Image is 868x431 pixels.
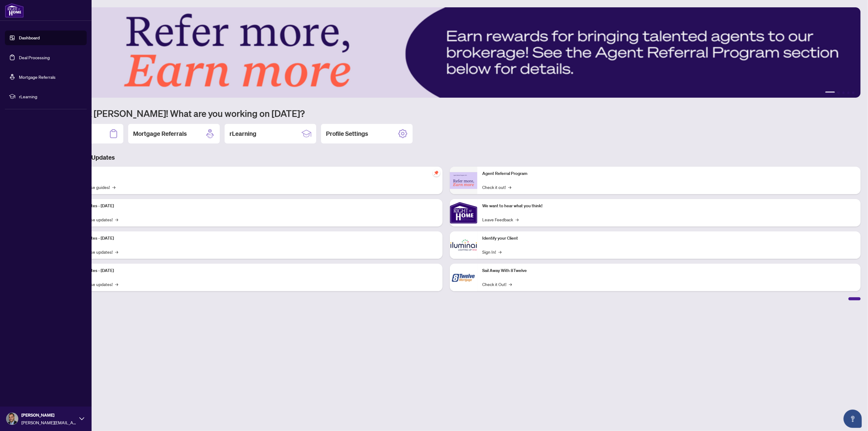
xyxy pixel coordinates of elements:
[32,107,861,119] h1: Welcome back [PERSON_NAME]! What are you working on [DATE]?
[844,410,862,428] button: Open asap
[482,235,856,242] p: Identify your Client
[852,92,855,94] button: 5
[64,203,438,209] p: Platform Updates - [DATE]
[115,216,118,223] span: →
[5,3,24,18] img: logo
[64,267,438,274] p: Platform Updates - [DATE]
[450,199,477,226] img: We want to hear what you think!
[19,74,56,80] a: Mortgage Referrals
[482,281,512,288] a: Check it Out!→
[482,184,511,190] a: Check it out!→
[21,412,76,418] span: [PERSON_NAME]
[326,129,368,138] h2: Profile Settings
[19,93,82,100] span: rLearning
[482,203,856,209] p: We want to hear what you think!
[6,413,18,425] img: Profile Icon
[842,92,845,94] button: 3
[64,235,438,242] p: Platform Updates - [DATE]
[21,419,76,426] span: [PERSON_NAME][EMAIL_ADDRESS][DOMAIN_NAME]
[32,153,861,162] h3: Brokerage & Industry Updates
[847,92,850,94] button: 4
[64,170,438,177] p: Self-Help
[482,216,519,223] a: Leave Feedback→
[230,129,256,138] h2: rLearning
[133,129,187,138] h2: Mortgage Referrals
[112,184,115,190] span: →
[482,267,856,274] p: Sail Away With 8Twelve
[515,216,519,223] span: →
[825,92,835,94] button: 1
[450,264,477,291] img: Sail Away With 8Twelve
[19,35,40,41] a: Dashboard
[482,248,501,255] a: Sign In!→
[508,184,511,190] span: →
[115,248,118,255] span: →
[837,92,840,94] button: 2
[509,281,512,288] span: →
[450,231,477,259] img: Identify your Client
[32,7,861,98] img: Slide 0
[433,169,440,176] span: pushpin
[115,281,118,288] span: →
[482,170,856,177] p: Agent Referral Program
[19,55,50,60] a: Deal Processing
[450,172,477,189] img: Agent Referral Program
[498,248,501,255] span: →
